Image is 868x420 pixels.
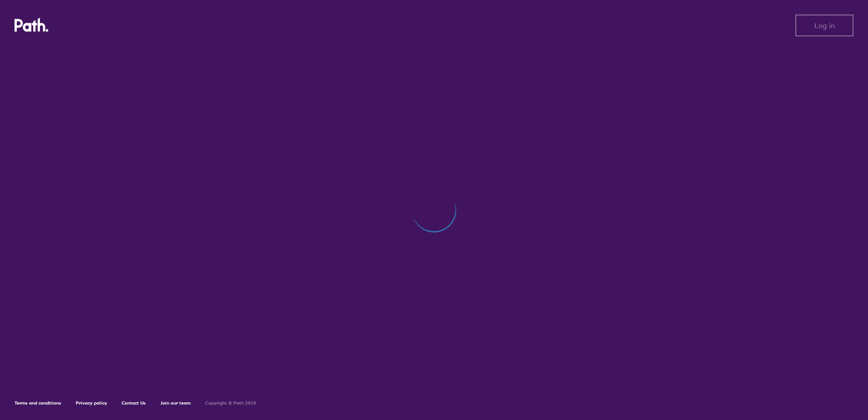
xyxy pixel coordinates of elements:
[205,400,256,406] h6: Copyright © Path 2018
[15,400,61,406] a: Terms and conditions
[795,15,853,36] button: Log in
[122,400,146,406] a: Contact Us
[160,400,191,406] a: Join our team
[76,400,107,406] a: Privacy policy
[814,21,835,30] span: Log in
